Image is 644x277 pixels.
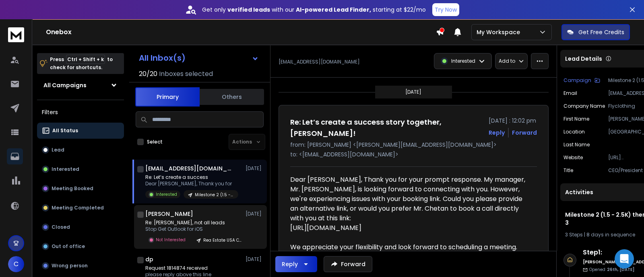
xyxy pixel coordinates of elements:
[159,69,213,79] h3: Inboxes selected
[156,237,186,243] p: Not Interested
[52,205,104,211] p: Meeting Completed
[145,255,153,263] h1: dp
[489,129,505,137] button: Reply
[52,263,88,269] p: Wrong person
[37,123,124,139] button: All Status
[156,191,177,197] p: Interested
[563,116,589,122] p: First Name
[607,267,634,273] span: 26th, [DATE]
[145,220,242,226] p: Re: [PERSON_NAME], not all leads
[37,142,124,158] button: Lead
[324,256,372,272] button: Forward
[145,226,242,232] p: Stop Get Outlook for iOS
[499,58,515,64] p: Add to
[563,129,585,135] p: location
[43,81,87,89] h1: All Campaigns
[195,192,233,198] p: Milestone 2 (1.5 - 2.5K) theme 3
[147,139,163,145] label: Select
[290,223,525,233] div: [URL][DOMAIN_NAME]
[451,58,475,64] p: Interested
[589,267,634,273] p: Opened
[52,147,64,153] p: Lead
[275,256,317,272] button: Reply
[290,117,484,139] h1: Re: Let’s create a success story together, [PERSON_NAME]!
[8,256,24,272] button: C
[52,224,70,230] p: Closed
[296,6,371,14] strong: AI-powered Lead Finder,
[290,141,537,149] p: from: [PERSON_NAME] <[PERSON_NAME][EMAIL_ADDRESS][DOMAIN_NAME]>
[512,129,537,137] div: Forward
[8,27,24,42] img: logo
[37,200,124,216] button: Meeting Completed
[145,164,234,172] h1: [EMAIL_ADDRESS][DOMAIN_NAME]
[52,127,78,134] p: All Status
[615,249,634,269] div: Open Intercom Messenger
[37,161,124,177] button: Interested
[37,77,124,93] button: All Campaigns
[66,55,105,64] span: Ctrl + Shift + k
[563,154,583,161] p: website
[290,242,525,252] div: We appreciate your flexibility and look forward to scheduling a meeting.
[139,54,186,62] h1: All Inbox(s)
[565,231,583,238] span: 3 Steps
[37,181,124,197] button: Meeting Booked
[139,69,157,79] span: 20 / 20
[477,28,523,36] p: My Workspace
[565,55,602,63] p: Lead Details
[246,211,264,217] p: [DATE]
[246,256,264,263] p: [DATE]
[46,27,436,37] h1: Onebox
[586,231,635,238] span: 8 days in sequence
[405,89,421,95] p: [DATE]
[145,181,238,187] p: Dear [PERSON_NAME], Thank you for
[563,167,573,174] p: title
[52,185,93,192] p: Meeting Booked
[227,6,270,14] strong: verified leads
[563,90,577,96] p: Email
[489,117,537,125] p: [DATE] : 12:02 pm
[37,238,124,254] button: Out of office
[37,107,124,118] h3: Filters
[563,77,591,84] p: Campaign
[435,6,457,14] p: Try Now
[145,174,238,181] p: Re: Let’s create a success
[432,3,459,16] button: Try Now
[282,260,298,268] div: Reply
[578,28,624,36] p: Get Free Credits
[203,237,242,243] p: Rea Estate USA Campaign
[563,77,600,84] button: Campaign
[135,87,200,107] button: Primary
[52,243,85,250] p: Out of office
[563,142,590,148] p: Last Name
[246,165,264,172] p: [DATE]
[279,59,360,65] p: [EMAIL_ADDRESS][DOMAIN_NAME]
[52,166,79,172] p: Interested
[290,150,537,158] p: to: <[EMAIL_ADDRESS][DOMAIN_NAME]>
[202,6,426,14] p: Get only with our starting at $22/mo
[563,103,605,109] p: Company Name
[561,24,630,40] button: Get Free Credits
[145,210,193,218] h1: [PERSON_NAME]
[290,175,525,223] div: Dear [PERSON_NAME], Thank you for your prompt response. My manager, Mr. [PERSON_NAME], is looking...
[50,55,113,72] p: Press to check for shortcuts.
[37,219,124,235] button: Closed
[145,265,242,271] p: Request 1814874 received
[200,88,264,106] button: Others
[37,258,124,274] button: Wrong person
[132,50,265,66] button: All Inbox(s)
